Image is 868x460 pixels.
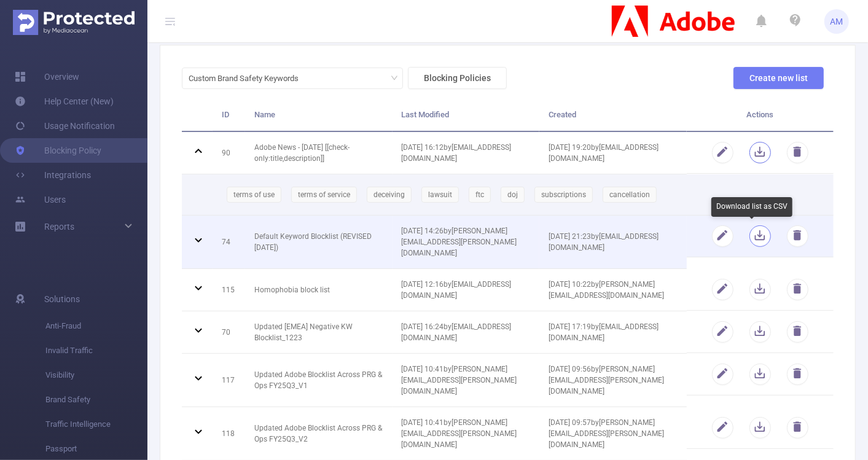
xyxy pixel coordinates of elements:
span: [DATE] 14:26 by [PERSON_NAME][EMAIL_ADDRESS][PERSON_NAME][DOMAIN_NAME] [402,227,517,257]
div: Custom Brand Safety Keywords [189,68,307,88]
span: [DATE] 12:16 by [EMAIL_ADDRESS][DOMAIN_NAME] [402,280,512,300]
span: terms of use [233,190,275,199]
span: [DATE] 21:23 by [EMAIL_ADDRESS][DOMAIN_NAME] [549,232,659,252]
span: Name [254,110,275,119]
span: Anti-Fraud [45,314,147,338]
td: Updated [EMEA] Negative KW Blocklist_1223 [245,311,392,354]
span: Created [549,110,576,119]
span: Visibility [45,363,147,388]
span: Traffic Intelligence [45,412,147,437]
span: Brand Safety [45,388,147,412]
td: Adobe News - [DATE] [[check-only:title,description]] [245,132,392,174]
img: Protected Media [13,10,135,35]
span: [DATE] 09:57 by [PERSON_NAME][EMAIL_ADDRESS][PERSON_NAME][DOMAIN_NAME] [549,418,664,449]
span: ID [222,110,229,119]
span: lawsuit [428,190,452,199]
span: subscriptions [541,190,586,199]
i: icon: down [391,74,398,83]
span: [DATE] 10:41 by [PERSON_NAME][EMAIL_ADDRESS][PERSON_NAME][DOMAIN_NAME] [402,365,517,396]
span: AM [831,9,843,34]
span: [DATE] 10:41 by [PERSON_NAME][EMAIL_ADDRESS][PERSON_NAME][DOMAIN_NAME] [402,418,517,449]
span: doj [507,190,518,199]
span: deceiving [373,190,405,199]
a: Blocking Policy [15,138,101,163]
span: Last Modified [402,110,450,119]
a: Overview [15,64,79,89]
td: 117 [213,354,245,407]
a: Integrations [15,163,91,187]
span: [DATE] 16:12 by [EMAIL_ADDRESS][DOMAIN_NAME] [402,143,512,163]
td: Homophobia block list [245,269,392,311]
span: [DATE] 10:22 by [PERSON_NAME][EMAIL_ADDRESS][DOMAIN_NAME] [549,280,664,300]
td: Default Keyword Blocklist (REVISED [DATE]) [245,216,392,269]
span: terms of service [298,190,350,199]
td: Updated Adobe Blocklist Across PRG & Ops FY25Q3_V1 [245,354,392,407]
span: Actions [746,110,773,119]
a: Reports [44,214,74,239]
a: Blocking Policies [403,73,507,83]
a: Help Center (New) [15,89,114,114]
span: [DATE] 19:20 by [EMAIL_ADDRESS][DOMAIN_NAME] [549,143,659,163]
span: cancellation [609,190,650,199]
a: Usage Notification [15,114,115,138]
span: [DATE] 16:24 by [EMAIL_ADDRESS][DOMAIN_NAME] [402,322,512,342]
td: 70 [213,311,245,354]
button: Create new list [733,67,824,89]
span: [DATE] 17:19 by [EMAIL_ADDRESS][DOMAIN_NAME] [549,322,659,342]
span: ftc [475,190,484,199]
span: [DATE] 09:56 by [PERSON_NAME][EMAIL_ADDRESS][PERSON_NAME][DOMAIN_NAME] [549,365,664,396]
button: Blocking Policies [408,67,507,89]
span: Reports [44,222,74,232]
div: Download list as CSV [711,197,792,217]
span: Invalid Traffic [45,338,147,363]
td: 74 [213,216,245,269]
td: 90 [213,132,245,174]
a: Users [15,187,66,212]
span: Solutions [44,287,80,311]
td: 115 [213,269,245,311]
